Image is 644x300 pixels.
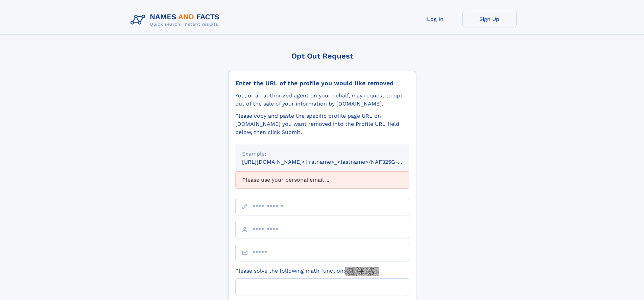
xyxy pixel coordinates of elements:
div: Please use your personal email ... [235,171,409,188]
a: Log In [408,11,462,27]
a: Sign Up [462,11,517,27]
div: Enter the URL of the profile you would like removed [235,79,409,87]
div: You, or an authorized agent on your behalf, may request to opt-out of the sale of your informatio... [235,92,409,108]
img: Logo Names and Facts [128,11,225,29]
label: Please solve the following math function: [235,267,379,276]
div: Opt Out Request [228,52,416,60]
div: Example: [242,150,402,158]
small: [URL][DOMAIN_NAME]<firstname>_<lastname>/NAF325G-xxxxxxxx [242,159,422,165]
div: Please copy and paste the specific profile page URL on [DOMAIN_NAME] you want removed into the Pr... [235,112,409,136]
